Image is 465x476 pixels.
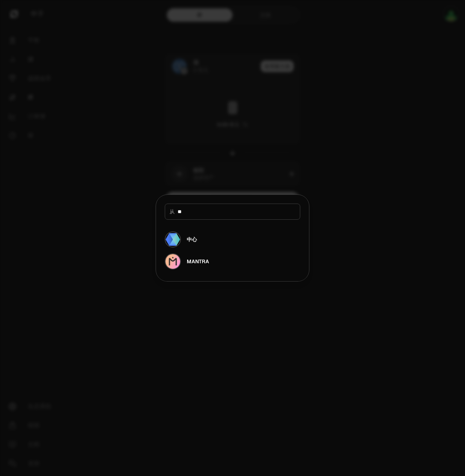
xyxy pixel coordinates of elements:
span: 从 [170,208,175,215]
img: Decentr 标志 [165,231,181,248]
button: MANTRA LogoMANTRA [160,250,305,272]
img: MANTRA Logo [165,253,181,269]
div: 中心 [187,236,197,243]
button: Decentr 标志中心 [160,228,305,250]
div: MANTRA [187,258,209,265]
